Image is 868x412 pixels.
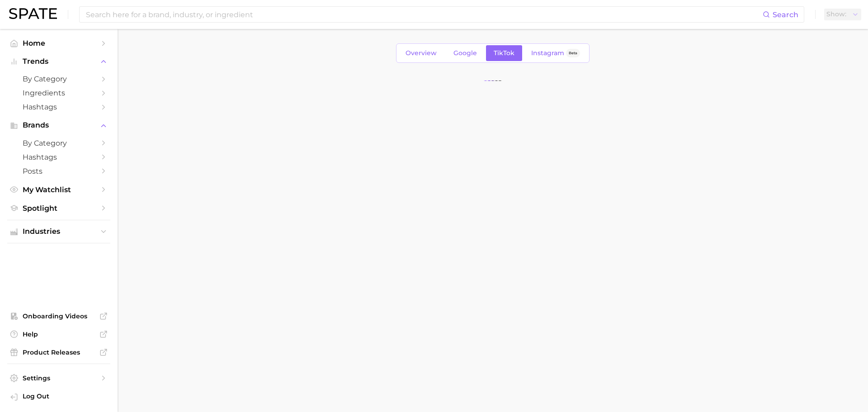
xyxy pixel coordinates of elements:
span: Log Out [23,392,103,400]
a: Hashtags [7,150,110,164]
span: Search [773,10,798,19]
a: Home [7,36,110,50]
a: Log out. Currently logged in with e-mail staiger.e@pg.com. [7,389,110,405]
a: Help [7,327,110,341]
a: Google [446,45,485,61]
span: Trends [23,57,95,66]
span: Industries [23,227,95,236]
span: Spotlight [23,204,95,213]
a: Ingredients [7,86,110,100]
span: Google [453,49,477,57]
button: Show [824,9,861,20]
a: Spotlight [7,201,110,215]
span: Beta [569,49,577,57]
span: Settings [23,374,95,382]
span: TikTok [494,49,514,57]
a: Posts [7,164,110,178]
button: Brands [7,118,110,132]
span: Hashtags [23,103,95,111]
a: TikTok [486,45,522,61]
button: Industries [7,225,110,238]
span: Overview [406,49,437,57]
span: Onboarding Videos [23,312,95,320]
span: Instagram [531,49,564,57]
a: Settings [7,371,110,385]
a: Onboarding Videos [7,309,110,323]
a: Overview [398,45,444,61]
span: Hashtags [23,153,95,161]
span: Home [23,39,95,47]
span: My Watchlist [23,185,95,194]
img: SPATE [9,8,57,19]
span: Posts [23,167,95,175]
span: Show [826,12,846,17]
span: Help [23,330,95,338]
a: Product Releases [7,346,110,359]
a: InstagramBeta [524,45,588,61]
a: by Category [7,136,110,150]
a: Hashtags [7,100,110,114]
button: Trends [7,55,110,68]
span: Brands [23,121,95,129]
span: by Category [23,139,95,147]
span: by Category [23,75,95,83]
input: Search here for a brand, industry, or ingredient [85,7,763,22]
a: My Watchlist [7,183,110,197]
span: Product Releases [23,348,95,356]
a: by Category [7,72,110,86]
span: Ingredients [23,89,95,97]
